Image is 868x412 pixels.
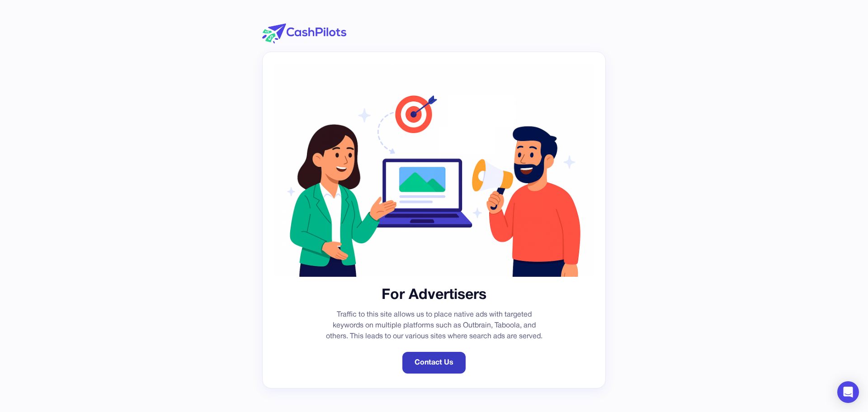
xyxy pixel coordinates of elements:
a: Contact Us [402,352,466,374]
div: Open Intercom Messenger [837,381,859,403]
img: Travel themed illustration [274,63,594,277]
img: CashPilots Logo [262,24,346,43]
h1: For Advertisers [274,286,594,305]
p: Traffic to this site allows us to place native ads with targeted keywords on multiple platforms s... [321,309,547,342]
